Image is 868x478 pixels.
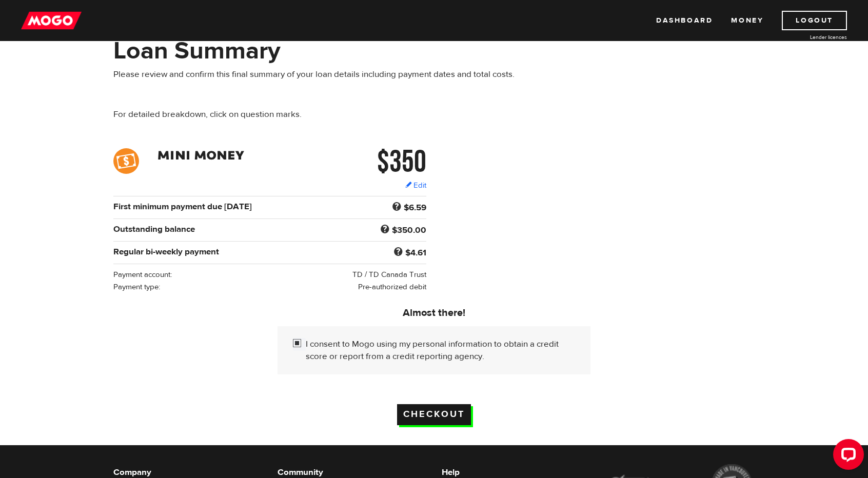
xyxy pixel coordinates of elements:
b: $4.61 [405,247,426,258]
a: Lender licences [770,33,847,41]
a: Logout [782,11,847,30]
b: Regular bi-weekly payment [113,246,219,257]
iframe: LiveChat chat widget [825,435,868,478]
img: mogo_logo-11ee424be714fa7cbb0f0f49df9e16ec.png [21,11,82,30]
p: Please review and confirm this final summary of your loan details including payment dates and tot... [113,68,536,81]
a: Edit [405,180,426,191]
span: Pre-authorized debit [358,282,426,292]
span: Payment type: [113,282,160,292]
input: I consent to Mogo using my personal information to obtain a credit score or report from a credit ... [293,338,306,351]
a: Money [731,11,763,30]
input: Checkout [397,404,471,425]
b: $350.00 [392,225,426,236]
b: Outstanding balance [113,224,195,235]
span: Payment account: [113,270,172,280]
a: Dashboard [656,11,713,30]
label: I consent to Mogo using my personal information to obtain a credit score or report from a credit ... [306,338,575,363]
h2: $350 [327,148,426,174]
p: For detailed breakdown, click on question marks. [113,108,536,121]
h1: Loan Summary [113,37,536,64]
b: First minimum payment due [DATE] [113,201,252,212]
b: $6.59 [404,202,426,213]
h5: Almost there! [278,307,590,319]
span: TD / TD Canada Trust [352,270,426,280]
